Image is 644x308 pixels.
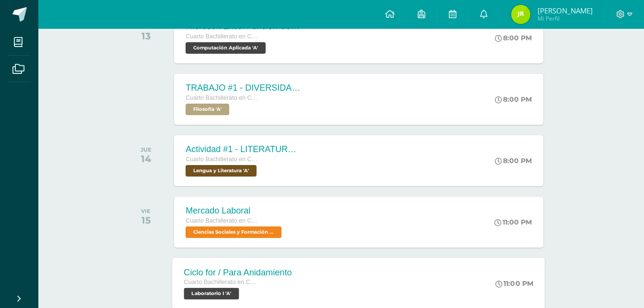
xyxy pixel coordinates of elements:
[496,279,534,288] div: 11:00 PM
[186,95,258,101] span: Cuarto Bachillerato en CCLL con Orientación en Computación
[141,146,152,153] div: JUE
[184,288,239,299] span: Laboratorio I 'A'
[186,42,266,54] span: Computación Aplicada 'A'
[184,267,292,277] div: Ciclo for / Para Anidamiento
[186,165,257,177] span: Lengua y Literatura 'A'
[511,5,530,24] img: 53ab0507e887bbaf1dc11cf9eef30c93.png
[186,104,229,115] span: Filosofía 'A'
[495,34,532,42] div: 8:00 PM
[184,279,257,285] span: Cuarto Bachillerato en CCLL con Orientación en Computación
[141,30,152,42] div: 13
[538,14,593,23] span: Mi Perfil
[494,218,532,226] div: 11:00 PM
[186,217,258,224] span: Cuarto Bachillerato en CCLL con Orientación en Computación
[186,156,258,163] span: Cuarto Bachillerato en CCLL con Orientación en Computación
[141,153,152,165] div: 14
[186,206,284,216] div: Mercado Laboral
[495,95,532,104] div: 8:00 PM
[186,144,301,154] div: Actividad #1 - LITERATURA DEL NEOCLASICISMO
[141,214,151,226] div: 15
[186,226,281,238] span: Ciencias Sociales y Formación Ciudadana 'A'
[186,83,301,93] div: TRABAJO #1 - DIVERSIDAD CULTURAL
[538,6,593,15] span: [PERSON_NAME]
[141,208,151,214] div: VIE
[495,156,532,165] div: 8:00 PM
[186,33,258,40] span: Cuarto Bachillerato en CCLL con Orientación en Computación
